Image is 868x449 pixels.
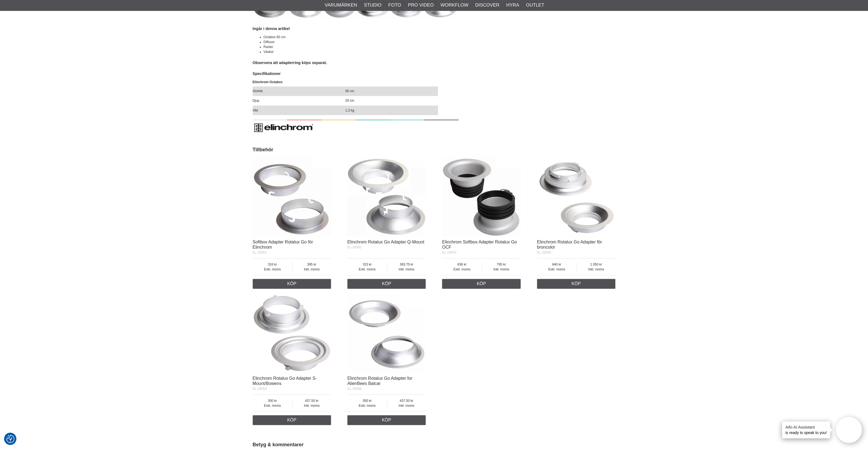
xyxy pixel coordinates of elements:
a: Köp [347,279,426,289]
a: Hyra [506,2,519,9]
span: Inkl. moms [293,267,331,272]
img: Elinchrom Rotalux Go Adapter S-Mount/Bowens [253,294,331,373]
a: Köp [442,279,521,289]
span: Exkl. moms [537,267,577,272]
img: Elinchrom Authorized Distributor [253,119,459,136]
span: EL-26561 [253,251,267,254]
a: Köp [537,279,616,289]
span: Exkl. moms [253,403,292,408]
a: Pro Video [408,2,434,9]
h4: Aifo AI Assistant [785,424,827,430]
a: Elinchrom Rotalux Go Adapter för broncolor [537,240,602,249]
td: 60 cm [345,86,438,96]
td: Djup [253,96,345,106]
a: Elinchrom Softbox Adapter Rotalux Go OCF [442,240,517,249]
span: Inkl. moms [387,267,426,272]
span: 316 [253,262,292,267]
a: Varumärken [325,2,357,9]
td: 29 cm [345,96,438,106]
td: Storlek [253,86,345,96]
li: Väskor [264,49,459,54]
h2: Betyg & kommentarer [253,441,616,448]
strong: Elinchrom Octabox [253,80,283,84]
img: Elinchrom Rotalux Go Adapter för broncolor [537,158,616,236]
h2: Tillbehör [253,146,616,153]
h4: Specifikationer [253,71,459,76]
a: Köp [253,415,331,425]
div: is ready to speak to you! [782,421,830,438]
span: Exkl. moms [347,267,387,272]
a: Foto [388,2,401,9]
h4: Observera att adapterring köps separat. [253,60,459,65]
a: Elinchrom Rotalux Go Adapter Q-Mount [347,240,424,244]
a: Elinchrom Rotalux Go Adapter for AlienBees Balcar [347,376,412,386]
span: Inkl. moms [387,403,426,408]
span: EL-26564 [253,387,267,391]
span: EL-26566 [347,387,362,391]
span: Inkl. moms [577,267,615,272]
a: Köp [253,279,331,289]
span: EL-26565 [537,251,551,254]
a: Discover [475,2,499,9]
span: EL-26563 [442,251,456,254]
li: Raster [264,44,459,49]
span: 795 [482,262,521,267]
span: Inkl. moms [293,403,331,408]
span: 1 050 [577,262,615,267]
span: 437.50 [293,398,331,403]
span: 350 [253,398,292,403]
img: Softbox Adapter Rotalux Go för Elinchrom [253,158,331,236]
li: Octabox 60 cm [264,35,459,40]
span: Exkl. moms [253,267,292,272]
span: Inkl. moms [482,267,521,272]
img: Elinchrom Rotalux Go Adapter Q-Mount [347,158,426,236]
span: EL-26562 [347,245,362,249]
span: 636 [442,262,482,267]
li: Diffusor [264,40,459,44]
a: Softbox Adapter Rotalux Go för Elinchrom [253,240,313,249]
span: Exkl. moms [442,267,482,272]
a: Workflow [440,2,468,9]
td: 1,3 kg [345,106,438,115]
img: Elinchrom Rotalux Go Adapter for AlienBees Balcar [347,294,426,373]
h4: Ingår i denna artikel [253,26,459,31]
a: Outlet [526,2,544,9]
span: 315 [347,262,387,267]
span: 840 [537,262,577,267]
span: 437.50 [387,398,426,403]
a: Köp [347,415,426,425]
span: 395 [293,262,331,267]
span: Exkl. moms [347,403,387,408]
img: Revisit consent button [6,435,14,443]
a: Studio [364,2,381,9]
a: Elinchrom Rotalux Go Adapter S-Mount/Bowens [253,376,317,386]
button: Samtyckesinställningar [6,434,14,444]
td: Vikt [253,106,345,115]
span: 350 [347,398,387,403]
span: 393.75 [387,262,426,267]
img: Elinchrom Softbox Adapter Rotalux Go OCF [442,158,521,236]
